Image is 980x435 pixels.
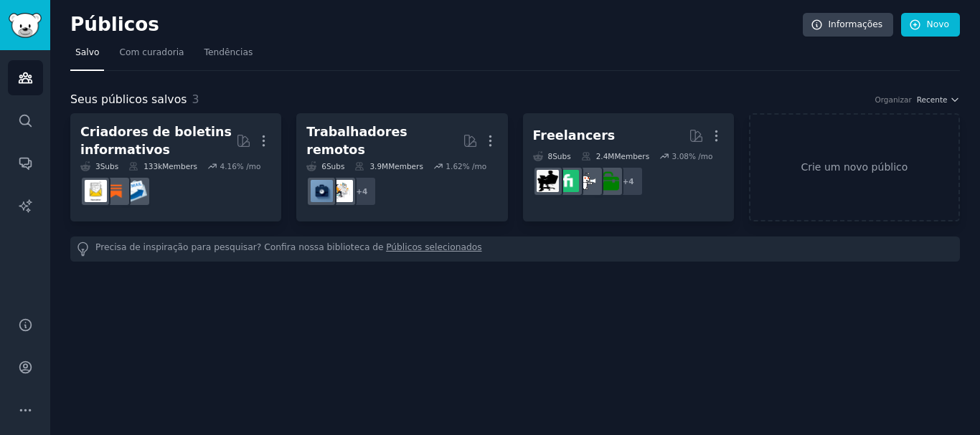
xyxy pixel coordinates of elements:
img: Fiverr [557,170,579,192]
font: Crie um novo público [801,161,908,173]
a: Crie um novo público [749,113,960,221]
font: Salvo [75,47,99,57]
font: Públicos selecionados [386,242,481,252]
font: 3 [192,92,199,106]
font: Precisa de inspiração para pesquisar? Confira nossa biblioteca de [95,242,384,252]
img: Logotipo do GummySearch [9,13,42,38]
font: Com curadoria [119,47,184,57]
img: forhire [597,170,619,192]
button: Recente [917,95,960,105]
a: Salvo [70,42,104,71]
div: 3.08 % /mo [672,151,713,161]
font: Tendências [204,47,253,57]
div: 4.16 % /mo [220,161,260,171]
img: Newsletters [85,180,107,202]
img: work [311,180,333,202]
font: Freelancers [533,128,616,143]
font: Seus públicos salvos [70,92,187,106]
div: 6 Sub s [306,161,344,171]
a: Freelancers8Subs2.4MMembers3.08% /mo+4forhirefreelance_forhireFiverrFreelancers [523,113,734,221]
a: Trabalhadores remotos6Subs3.9MMembers1.62% /mo+4RemoteJobswork [296,113,507,221]
img: freelance_forhire [577,170,599,192]
img: Freelancers [537,170,559,192]
font: Públicos [70,14,159,35]
font: Recente [917,95,948,104]
div: 1.62 % /mo [446,161,486,171]
div: 8 Sub s [533,151,571,161]
font: Criadores de boletins informativos [80,125,232,157]
font: Organizar [875,95,911,104]
a: Informações [803,13,894,37]
img: Emailmarketing [125,180,147,202]
font: Informações [829,19,883,29]
div: 3.9M Members [354,161,423,171]
div: + 4 [613,166,644,196]
img: Substack [105,180,127,202]
div: 133k Members [128,161,197,171]
div: + 4 [347,176,377,206]
a: Tendências [199,42,258,71]
font: Novo [927,19,949,29]
div: 2.4M Members [581,151,649,161]
a: Novo [901,13,960,37]
a: Com curadoria [114,42,189,71]
img: RemoteJobs [331,180,353,202]
a: Públicos selecionados [386,242,481,257]
a: Criadores de boletins informativos3Subs133kMembers4.16% /moEmailmarketingSubstackNewsletters [70,113,281,221]
div: 3 Sub s [80,161,118,171]
font: Trabalhadores remotos [306,125,407,157]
